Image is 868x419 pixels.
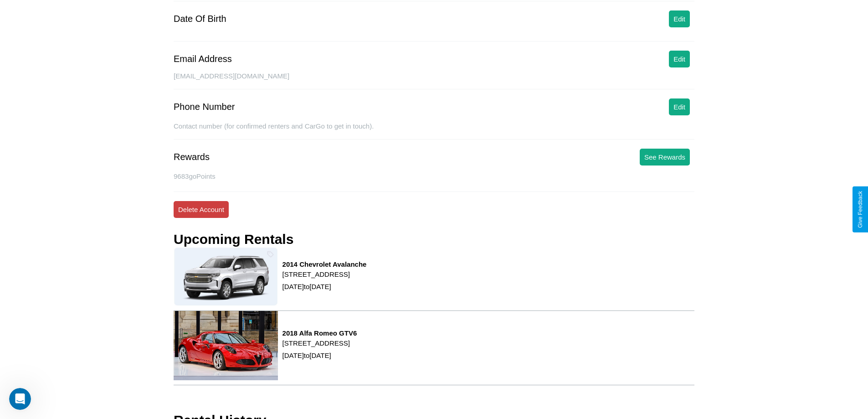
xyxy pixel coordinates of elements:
[174,122,694,140] div: Contact number (for confirmed renters and CarGo to get in touch).
[174,152,210,162] div: Rewards
[282,280,367,293] p: [DATE] to [DATE]
[282,337,357,349] p: [STREET_ADDRESS]
[174,201,229,218] button: Delete Account
[9,388,31,410] iframe: Intercom live chat
[857,191,863,228] div: Give Feedback
[282,268,367,280] p: [STREET_ADDRESS]
[669,98,690,115] button: Edit
[282,329,357,337] h3: 2018 Alfa Romeo GTV6
[174,170,694,182] p: 9683 goPoints
[174,14,226,24] div: Date Of Birth
[282,260,367,268] h3: 2014 Chevrolet Avalanche
[282,349,357,362] p: [DATE] to [DATE]
[669,10,690,27] button: Edit
[640,149,690,166] button: See Rewards
[174,311,278,380] img: rental
[174,72,694,89] div: [EMAIL_ADDRESS][DOMAIN_NAME]
[174,232,293,247] h3: Upcoming Rentals
[174,54,232,64] div: Email Address
[174,102,235,112] div: Phone Number
[669,51,690,67] button: Edit
[174,247,278,305] img: rental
